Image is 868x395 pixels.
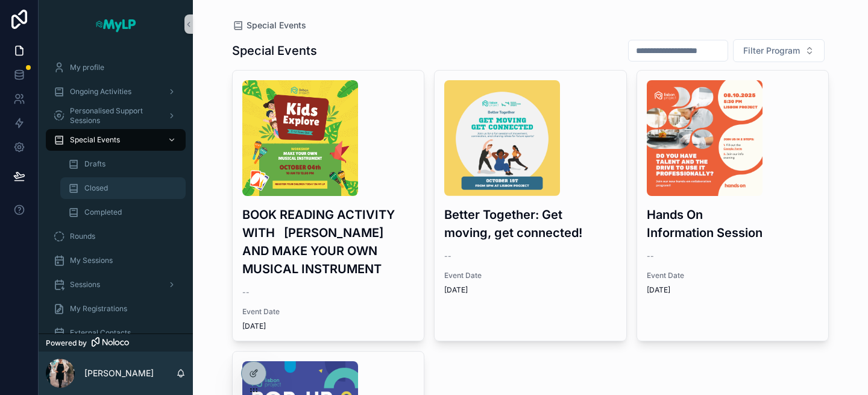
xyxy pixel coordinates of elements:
span: [DATE] [242,321,415,331]
a: My profile [46,57,186,78]
div: scrollable content [39,48,193,333]
span: Event Date [647,271,819,280]
span: Closed [84,183,108,193]
a: Special Events [46,129,186,151]
span: Completed [84,207,122,217]
span: Special Events [247,19,306,31]
a: Rounds [46,226,186,247]
a: My Registrations [46,298,186,320]
img: App logo [95,14,137,34]
a: 04-10-workshop-instrumentos-musicais.pngBOOK READING ACTIVITY WITH [PERSON_NAME] AND MAKE YOUR OW... [232,70,425,341]
img: Information-afternoon-to-present-the-new-collaboration-with-hands-on.png [647,80,763,196]
a: Information-afternoon-to-present-the-new-collaboration-with-hands-on.pngHands On Information Sess... [637,70,829,341]
span: -- [647,251,654,261]
span: Rounds [70,232,95,241]
span: My Registrations [70,304,127,314]
span: [DATE] [647,285,819,295]
h3: Hands On Information Session [647,206,819,242]
span: Ongoing Activities [70,87,131,96]
a: Drafts [60,153,186,175]
span: Powered by [46,338,87,348]
a: Personalised Support Sessions [46,105,186,127]
span: My profile [70,63,104,72]
a: My Sessions [46,250,186,271]
h3: BOOK READING ACTIVITY WITH [PERSON_NAME] AND MAKE YOUR OWN MUSICAL INSTRUMENT [242,206,415,278]
img: IMG_1033.png [444,80,560,196]
span: Filter Program [743,45,800,57]
span: Sessions [70,280,100,289]
a: Sessions [46,274,186,295]
span: Event Date [444,271,617,280]
button: Select Button [733,39,825,62]
span: -- [444,251,451,261]
span: Drafts [84,159,105,169]
span: [DATE] [444,285,617,295]
img: 04-10-workshop-instrumentos-musicais.png [242,80,358,196]
h3: Better Together: Get moving, get connected! [444,206,617,242]
span: Personalised Support Sessions [70,106,158,125]
span: External Contacts [70,328,131,338]
span: Event Date [242,307,415,317]
h1: Special Events [232,42,317,59]
a: IMG_1033.pngBetter Together: Get moving, get connected!--Event Date[DATE] [434,70,627,341]
span: Special Events [70,135,120,145]
a: External Contacts [46,322,186,344]
p: [PERSON_NAME] [84,367,154,379]
a: Special Events [232,19,306,31]
a: Powered by [39,333,193,352]
a: Completed [60,201,186,223]
a: Closed [60,177,186,199]
span: -- [242,288,250,297]
a: Ongoing Activities [46,81,186,103]
span: My Sessions [70,256,113,265]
